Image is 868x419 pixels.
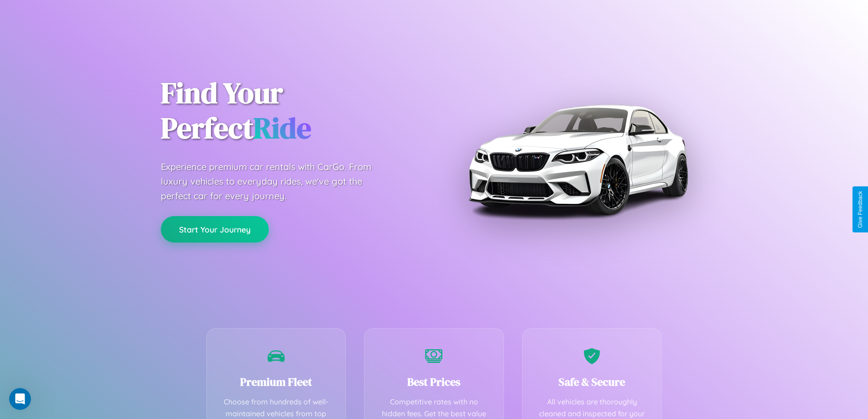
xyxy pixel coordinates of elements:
p: Experience premium car rentals with CarGo. From luxury vehicles to everyday rides, we've got the ... [161,160,389,203]
h1: Find Your Perfect [161,76,421,146]
h3: Safe & Secure [536,374,648,389]
iframe: Intercom live chat [9,388,31,410]
img: Premium BMW car rental vehicle [464,46,692,274]
span: Ride [253,108,311,148]
h3: Premium Fleet [221,374,332,389]
h3: Best Prices [378,374,490,389]
button: Start Your Journey [161,216,269,243]
div: Give Feedback [857,191,863,228]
